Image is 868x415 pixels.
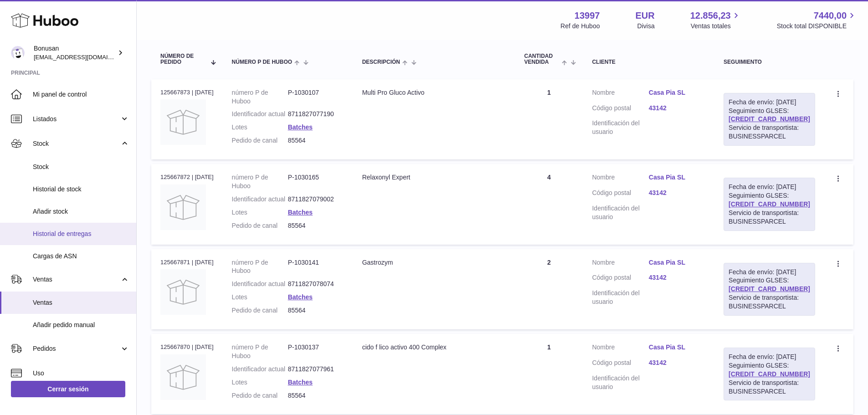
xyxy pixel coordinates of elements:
[288,306,344,315] dd: 85564
[232,306,288,315] dt: Pedido de canal
[232,59,292,65] span: número P de Huboo
[232,195,288,204] dt: Identificador actual
[814,10,847,22] span: 7440,00
[288,221,344,230] dd: 85564
[729,183,810,191] div: Fecha de envío: [DATE]
[288,136,344,145] dd: 85564
[160,184,206,230] img: no-photo.jpg
[160,99,206,145] img: no-photo.jpg
[729,115,810,123] a: [CREDIT_CARD_NUMBER]
[592,204,648,221] dt: Identificación del usuario
[592,374,648,391] dt: Identificación del usuario
[729,268,810,277] div: Fecha de envío: [DATE]
[34,44,116,61] div: Bonusan
[524,53,560,65] span: Cantidad vendida
[160,173,214,181] div: 125667872 | [DATE]
[729,209,810,226] div: Servicio de transportista: BUSINESSPARCEL
[288,343,344,360] dd: P-1030137
[232,123,288,132] dt: Lotes
[288,110,344,118] dd: 8711827077190
[362,343,506,352] div: cido f lico activo 400 Complex
[33,275,120,284] span: Ventas
[649,104,705,113] a: 43142
[232,110,288,118] dt: Identificador actual
[592,173,648,184] dt: Nombre
[649,258,705,267] a: Casa Pia SL
[515,164,583,244] td: 4
[34,53,134,61] span: [EMAIL_ADDRESS][DOMAIN_NAME]
[160,269,206,315] img: no-photo.jpg
[515,79,583,159] td: 1
[777,22,857,31] span: Stock total DISPONIBLE
[729,98,810,107] div: Fecha de envío: [DATE]
[232,221,288,230] dt: Pedido de canal
[160,354,206,400] img: no-photo.jpg
[232,258,288,276] dt: número P de Huboo
[724,59,815,65] div: Seguimiento
[592,88,648,99] dt: Nombre
[33,252,129,261] span: Cargas de ASN
[288,123,313,131] a: Batches
[515,249,583,329] td: 2
[288,258,344,276] dd: P-1030141
[288,195,344,204] dd: 8711827079002
[649,359,705,367] a: 43142
[729,379,810,396] div: Servicio de transportista: BUSINESSPARCEL
[232,293,288,302] dt: Lotes
[592,289,648,306] dt: Identificación del usuario
[33,321,129,329] span: Añadir pedido manual
[724,93,815,146] div: Seguimiento GLSES:
[232,280,288,288] dt: Identificador actual
[11,381,125,397] a: Cerrar sesión
[649,343,705,352] a: Casa Pia SL
[160,53,205,65] span: Número de pedido
[592,189,648,200] dt: Código postal
[724,263,815,316] div: Seguimiento GLSES:
[33,139,120,148] span: Stock
[729,123,810,141] div: Servicio de transportista: BUSINESSPARCEL
[637,22,655,31] div: Divisa
[33,207,129,216] span: Añadir stock
[232,173,288,190] dt: número P de Huboo
[232,391,288,400] dt: Pedido de canal
[690,10,731,22] span: 12.856,23
[592,119,648,136] dt: Identificación del usuario
[592,104,648,115] dt: Código postal
[288,88,344,106] dd: P-1030107
[33,90,129,99] span: Mi panel de control
[288,173,344,190] dd: P-1030165
[33,115,120,123] span: Listados
[288,293,313,301] a: Batches
[724,348,815,400] div: Seguimiento GLSES:
[649,88,705,97] a: Casa Pia SL
[33,369,129,378] span: Uso
[777,10,857,31] a: 7440,00 Stock total DISPONIBLE
[635,10,654,22] strong: EUR
[729,370,810,378] a: [CREDIT_CARD_NUMBER]
[288,391,344,400] dd: 85564
[232,365,288,374] dt: Identificador actual
[724,178,815,231] div: Seguimiento GLSES:
[232,378,288,387] dt: Lotes
[729,293,810,311] div: Servicio de transportista: BUSINESSPARCEL
[649,189,705,197] a: 43142
[729,285,810,292] a: [CREDIT_CARD_NUMBER]
[592,258,648,269] dt: Nombre
[33,163,129,171] span: Stock
[33,344,120,353] span: Pedidos
[288,365,344,374] dd: 8711827077961
[649,173,705,182] a: Casa Pia SL
[691,22,741,31] span: Ventas totales
[515,334,583,414] td: 1
[362,88,506,97] div: Multi Pro Gluco Activo
[232,136,288,145] dt: Pedido de canal
[362,59,400,65] span: Descripción
[160,343,214,351] div: 125667870 | [DATE]
[729,200,810,208] a: [CREDIT_CARD_NUMBER]
[592,359,648,369] dt: Código postal
[33,298,129,307] span: Ventas
[288,209,313,216] a: Batches
[362,173,506,182] div: Relaxonyl Expert
[232,343,288,360] dt: número P de Huboo
[592,59,705,65] div: Cliente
